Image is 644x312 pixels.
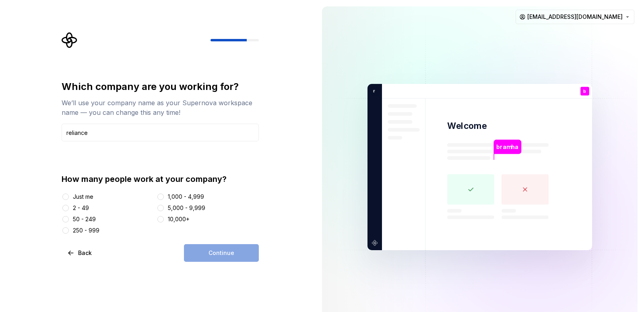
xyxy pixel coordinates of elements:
[516,10,634,24] button: [EMAIL_ADDRESS][DOMAIN_NAME]
[62,124,259,141] input: Company name
[73,226,99,235] div: 250 - 999
[168,215,190,223] div: 10,000+
[168,193,204,201] div: 1,000 - 4,999
[73,215,96,223] div: 50 - 249
[168,204,205,212] div: 5,000 - 9,999
[447,120,487,132] p: Welcome
[527,13,623,21] span: [EMAIL_ADDRESS][DOMAIN_NAME]
[62,32,78,48] svg: Supernova Logo
[583,89,586,94] p: b
[62,98,259,117] div: We’ll use your company name as your Supernova workspace name — you can change this any time!
[73,193,93,201] div: Just me
[73,204,89,212] div: 2 - 49
[496,143,518,151] p: bramha
[78,249,92,257] span: Back
[370,88,376,95] p: r
[62,80,259,93] div: Which company are you working for?
[62,244,99,262] button: Back
[62,173,259,185] div: How many people work at your company?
